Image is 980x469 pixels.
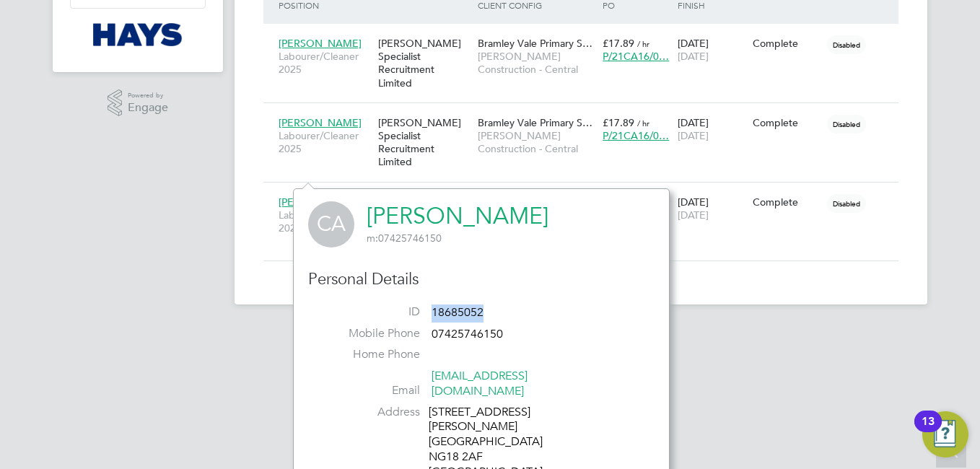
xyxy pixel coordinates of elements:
span: [PERSON_NAME] Construction - Central [478,50,595,76]
span: Bramley Vale Primary S… [478,37,592,50]
span: Disabled [827,35,866,54]
span: [DATE] [678,50,709,63]
span: Labourer/Cleaner 2025 [279,129,371,155]
span: [DATE] [678,209,709,222]
span: / hr [637,118,649,128]
span: £17.89 [603,116,634,129]
h3: Personal Details [308,269,655,290]
label: ID [319,304,420,320]
span: 07425746150 [367,232,442,245]
span: P/21CA16/0… [603,50,669,63]
span: [PERSON_NAME] [279,116,362,129]
span: 07425746150 [432,327,503,341]
span: Engage [128,102,168,114]
div: [DATE] [674,109,749,149]
a: Powered byEngage [108,89,169,117]
a: Go to home page [70,23,206,46]
label: Address [319,405,420,420]
span: Powered by [128,89,168,102]
a: [PERSON_NAME]Labourer/Cleaner 2025[PERSON_NAME] Specialist Recruitment LimitedBramley Vale Primar... [275,108,898,120]
div: Complete [753,196,821,209]
span: Labourer/Cleaner 2025 [279,209,371,234]
div: [DATE] [674,30,749,70]
span: £17.89 [603,37,634,50]
span: / hr [637,38,649,49]
div: [PERSON_NAME] Specialist Recruitment Limited [375,109,474,176]
span: CA [308,201,354,247]
span: [DATE] [678,129,709,142]
a: [PERSON_NAME]Labourer/Cleaner 2025[PERSON_NAME] Specialist Recruitment LimitedBramley Vale Primar... [275,29,898,41]
span: [PERSON_NAME] [279,196,362,209]
div: Complete [753,37,821,50]
button: Open Resource Center, 13 new notifications [922,411,968,457]
span: m: [367,232,378,245]
span: P/21CA16/0… [603,129,669,142]
a: [EMAIL_ADDRESS][DOMAIN_NAME] [432,369,528,398]
div: 13 [922,421,935,440]
label: Home Phone [319,347,420,362]
a: [PERSON_NAME]Labourer/Cleaner 2025[PERSON_NAME] Specialist Recruitment LimitedRavensdale SEN (21C... [275,188,898,200]
label: Mobile Phone [319,326,420,341]
span: [PERSON_NAME] [279,37,362,50]
span: Bramley Vale Primary S… [478,116,592,129]
div: [DATE] [674,188,749,229]
div: Complete [753,116,821,129]
span: 18685052 [432,305,484,320]
label: Email [319,383,420,398]
span: Labourer/Cleaner 2025 [279,50,371,76]
span: Disabled [827,115,866,133]
div: [PERSON_NAME] Specialist Recruitment Limited [375,30,474,97]
span: Disabled [827,194,866,213]
a: [PERSON_NAME] [367,202,548,230]
span: [PERSON_NAME] Construction - Central [478,129,595,155]
img: hays-logo-retina.png [93,23,183,46]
